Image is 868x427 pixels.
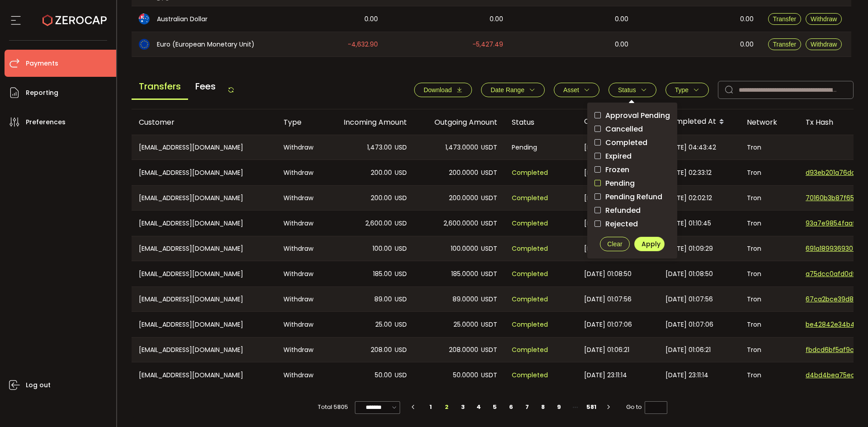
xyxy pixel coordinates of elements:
[658,114,740,130] div: Completed At
[584,345,629,355] span: [DATE] 01:06:21
[740,287,798,311] div: Tron
[583,401,599,413] li: 581
[740,261,798,286] div: Tron
[512,345,548,355] span: Completed
[276,338,324,362] div: Withdraw
[451,269,478,279] span: 185.0000
[157,14,208,24] span: Australian Dollar
[455,401,471,413] li: 3
[740,211,798,236] div: Tron
[276,117,324,127] div: Type
[481,294,497,305] span: USDT
[594,110,670,230] div: checkbox-group
[481,218,497,229] span: USDT
[626,401,667,413] span: Go to
[449,345,478,355] span: 208.0000
[364,14,378,24] span: 0.00
[472,39,503,50] span: -5,427.49
[132,117,276,127] div: Customer
[601,125,643,133] span: Cancelled
[740,186,798,210] div: Tron
[132,362,276,388] div: [EMAIL_ADDRESS][DOMAIN_NAME]
[607,240,622,248] span: Clear
[512,193,548,203] span: Completed
[276,135,324,160] div: Withdraw
[395,168,407,178] span: USD
[665,193,712,203] span: [DATE] 02:02:12
[139,39,150,50] img: eur_portfolio.svg
[395,370,407,380] span: USD
[773,15,797,23] span: Transfer
[132,312,276,337] div: [EMAIL_ADDRESS][DOMAIN_NAME]
[449,168,478,178] span: 200.0000
[348,39,378,50] span: -4,632.90
[601,179,635,188] span: Pending
[373,244,392,254] span: 100.00
[453,370,478,380] span: 50.0000
[584,218,630,229] span: [DATE] 01:10:45
[505,117,577,127] div: Status
[601,152,632,160] span: Expired
[577,114,658,130] div: Created At
[584,269,632,279] span: [DATE] 01:08:50
[806,13,842,25] button: Withdraw
[481,370,497,380] span: USDT
[439,401,455,413] li: 2
[665,319,713,330] span: [DATE] 01:07:06
[563,86,579,94] span: Asset
[740,312,798,337] div: Tron
[481,319,497,330] span: USDT
[554,83,599,97] button: Asset
[615,39,628,50] span: 0.00
[615,14,628,24] span: 0.00
[512,168,548,178] span: Completed
[481,168,497,178] span: USDT
[276,160,324,185] div: Withdraw
[443,218,478,229] span: 2,600.0000
[481,345,497,355] span: USDT
[551,401,567,413] li: 9
[665,218,711,229] span: [DATE] 01:10:45
[395,218,407,229] span: USD
[740,117,798,127] div: Network
[276,287,324,311] div: Withdraw
[740,135,798,160] div: Tron
[740,338,798,362] div: Tron
[414,83,472,97] button: Download
[503,401,519,413] li: 6
[453,319,478,330] span: 25.0000
[318,401,348,413] span: Total 5805
[395,142,407,153] span: USD
[371,193,392,203] span: 200.00
[395,345,407,355] span: USD
[26,86,58,99] span: Reporting
[665,142,716,153] span: [DATE] 04:43:42
[276,186,324,210] div: Withdraw
[601,206,641,215] span: Refunded
[132,74,188,100] span: Transfers
[740,39,754,50] span: 0.00
[395,294,407,305] span: USD
[675,86,689,94] span: Type
[584,193,631,203] span: [DATE] 02:02:12
[423,401,439,413] li: 1
[609,83,656,97] button: Status
[512,319,548,330] span: Completed
[26,116,66,129] span: Preferences
[371,345,392,355] span: 208.00
[276,362,324,388] div: Withdraw
[188,74,223,99] span: Fees
[451,244,478,254] span: 100.0000
[374,294,392,305] span: 89.00
[584,294,632,305] span: [DATE] 01:07:56
[139,14,150,24] img: aud_portfolio.svg
[634,237,665,251] button: Apply
[132,211,276,236] div: [EMAIL_ADDRESS][DOMAIN_NAME]
[371,168,392,178] span: 200.00
[373,269,392,279] span: 185.00
[823,384,868,427] div: Chat Widget
[453,294,478,305] span: 89.0000
[449,193,478,203] span: 200.0000
[481,83,545,97] button: Date Range
[132,135,276,160] div: [EMAIL_ADDRESS][DOMAIN_NAME]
